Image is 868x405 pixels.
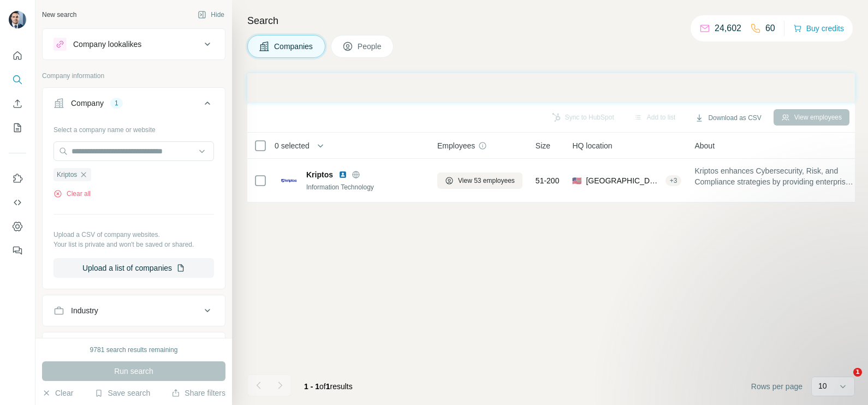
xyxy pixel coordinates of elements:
span: of [319,382,326,391]
button: Share filters [171,388,225,398]
p: Upload a CSV of company websites. [53,230,214,240]
span: 1 - 1 [304,382,319,391]
span: Employees [437,140,475,151]
span: 🇺🇸 [572,175,581,186]
span: [GEOGRAPHIC_DATA], [US_STATE] [586,175,661,186]
span: Kriptos enhances Cybersecurity, Risk, and Compliance strategies by providing enterprises with an ... [694,165,856,187]
span: Rows per page [751,381,802,392]
span: HQ location [572,140,612,151]
span: Companies [274,41,314,52]
div: Industry [71,305,98,316]
button: Quick start [9,46,26,65]
h4: Search [247,13,855,28]
p: 24,602 [715,22,741,35]
p: Company information [42,71,225,81]
p: 60 [765,22,775,35]
button: Clear all [53,189,91,199]
div: Select a company name or website [53,121,214,135]
button: Search [9,70,26,90]
button: Company1 [43,90,225,121]
span: Kriptos [306,169,333,180]
button: Buy credits [793,21,844,36]
button: Dashboard [9,217,26,236]
span: 1 [853,368,862,377]
button: Use Surfe API [9,193,26,212]
button: Save search [94,388,150,398]
button: Download as CSV [687,110,769,126]
button: Clear [42,388,73,398]
button: Use Surfe on LinkedIn [9,169,26,188]
button: Company lookalikes [43,31,225,57]
button: Feedback [9,241,26,260]
img: Avatar [9,11,26,28]
p: Your list is private and won't be saved or shared. [53,240,214,249]
span: results [304,382,353,391]
span: View 53 employees [458,176,515,186]
div: + 3 [665,176,682,186]
div: New search [42,10,76,20]
button: HQ location [43,335,225,361]
span: 0 selected [275,140,310,151]
img: LinkedIn logo [338,170,347,179]
span: People [358,41,383,52]
p: 10 [818,380,827,391]
iframe: Intercom live chat [831,368,857,394]
span: 1 [326,382,330,391]
button: View 53 employees [437,172,522,189]
div: Company [71,98,104,109]
div: Company lookalikes [73,39,141,50]
div: 9781 search results remaining [90,345,178,355]
span: 51-200 [536,175,560,186]
button: Upload a list of companies [53,258,214,278]
span: About [694,140,715,151]
button: My lists [9,118,26,138]
button: Industry [43,297,225,324]
div: 1 [110,98,123,108]
div: Information Technology [306,182,424,192]
button: Enrich CSV [9,94,26,114]
iframe: Banner [247,73,855,102]
img: Logo of Kriptos [280,172,298,189]
button: Hide [190,7,232,23]
span: Kriptos [57,170,77,180]
span: Size [536,140,550,151]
